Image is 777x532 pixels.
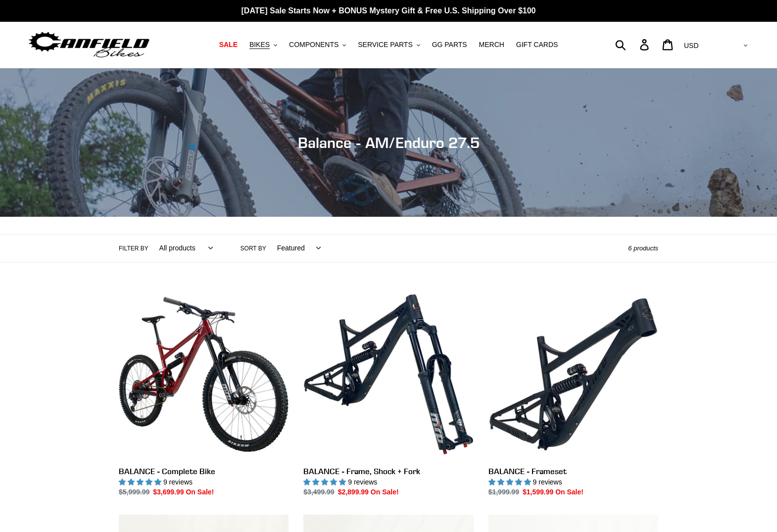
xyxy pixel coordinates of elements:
img: Canfield Bikes [27,29,151,60]
span: MERCH [479,41,504,49]
span: COMPONENTS [289,41,339,49]
a: SALE [214,38,243,51]
span: SERVICE PARTS [358,41,412,49]
button: SERVICE PARTS [353,38,425,51]
a: GG PARTS [427,38,472,51]
span: SALE [219,41,238,49]
button: COMPONENTS [284,38,351,51]
span: BIKES [249,41,270,49]
input: Search [621,34,646,55]
a: MERCH [474,38,509,51]
span: 6 products [628,244,658,252]
label: Filter by [119,244,148,253]
label: Sort by [241,244,266,253]
span: GIFT CARDS [516,41,558,49]
span: Balance - AM/Enduro 27.5 [298,134,480,151]
button: BIKES [244,38,282,51]
a: GIFT CARDS [511,38,563,51]
span: GG PARTS [432,41,467,49]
